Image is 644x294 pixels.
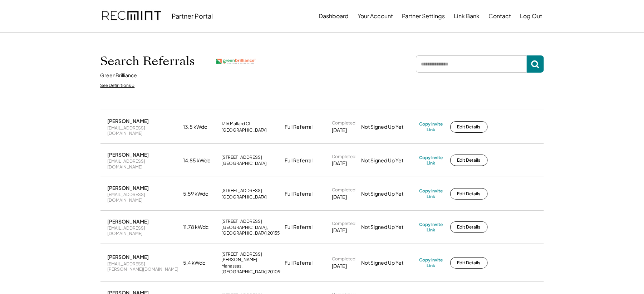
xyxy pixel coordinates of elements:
[108,118,149,124] div: [PERSON_NAME]
[100,54,195,69] h1: Search Referrals
[183,190,217,197] div: 5.59 kWdc
[108,158,179,170] div: [EMAIL_ADDRESS][DOMAIN_NAME]
[362,157,415,164] div: Not Signed Up Yet
[520,9,542,23] button: Log Out
[79,42,121,47] div: Keywords by Traffic
[332,120,356,126] div: Completed
[450,155,488,166] button: Edit Details
[19,19,79,24] div: Domain: [DOMAIN_NAME]
[332,160,347,167] div: [DATE]
[285,224,313,231] div: Full Referral
[332,256,356,262] div: Completed
[222,161,267,166] div: [GEOGRAPHIC_DATA]
[332,221,356,226] div: Completed
[222,225,281,236] div: [GEOGRAPHIC_DATA], [GEOGRAPHIC_DATA] 20155
[183,157,217,164] div: 14.85 kWdc
[450,121,488,133] button: Edit Details
[419,222,443,233] div: Copy Invite Link
[285,259,313,266] div: Full Referral
[450,188,488,200] button: Edit Details
[102,4,161,28] img: recmint-logotype%403x.png
[450,221,488,233] button: Edit Details
[108,218,149,225] div: [PERSON_NAME]
[332,227,347,234] div: [DATE]
[108,185,149,191] div: [PERSON_NAME]
[222,251,281,263] div: [STREET_ADDRESS][PERSON_NAME]
[100,83,135,89] div: See Definitions ↓
[319,9,349,23] button: Dashboard
[172,12,213,20] div: Partner Portal
[362,259,415,266] div: Not Signed Up Yet
[183,224,217,231] div: 11.78 kWdc
[454,9,480,23] button: Link Bank
[332,127,347,134] div: [DATE]
[419,155,443,166] div: Copy Invite Link
[362,224,415,231] div: Not Signed Up Yet
[362,123,415,131] div: Not Signed Up Yet
[332,193,347,201] div: [DATE]
[489,9,511,23] button: Contact
[216,59,256,64] img: greenbrilliance.png
[285,157,313,164] div: Full Referral
[285,190,313,197] div: Full Referral
[358,9,393,23] button: Your Account
[332,187,356,193] div: Completed
[285,123,313,131] div: Full Referral
[222,263,281,274] div: Manassas, [GEOGRAPHIC_DATA] 20109
[402,9,445,23] button: Partner Settings
[332,263,347,270] div: [DATE]
[222,127,267,133] div: [GEOGRAPHIC_DATA]
[11,11,17,17] img: logo_orange.svg
[108,225,179,236] div: [EMAIL_ADDRESS][DOMAIN_NAME]
[332,154,356,160] div: Completed
[450,257,488,269] button: Edit Details
[419,257,443,268] div: Copy Invite Link
[100,72,137,79] div: GreenBrilliance
[108,254,149,260] div: [PERSON_NAME]
[222,188,262,193] div: [STREET_ADDRESS]
[222,121,251,127] div: 1716 Mallard Ct
[419,121,443,132] div: Copy Invite Link
[183,259,217,266] div: 5.4 kWdc
[108,125,179,136] div: [EMAIL_ADDRESS][DOMAIN_NAME]
[222,194,267,200] div: [GEOGRAPHIC_DATA]
[108,261,179,272] div: [EMAIL_ADDRESS][PERSON_NAME][DOMAIN_NAME]
[20,11,35,17] div: v 4.0.25
[222,219,262,224] div: [STREET_ADDRESS]
[108,151,149,158] div: [PERSON_NAME]
[71,41,77,47] img: tab_keywords_by_traffic_grey.svg
[19,41,25,47] img: tab_domain_overview_orange.svg
[27,42,64,47] div: Domain Overview
[11,19,17,24] img: website_grey.svg
[419,188,443,199] div: Copy Invite Link
[183,123,217,131] div: 13.5 kWdc
[362,190,415,197] div: Not Signed Up Yet
[222,155,262,160] div: [STREET_ADDRESS]
[108,192,179,203] div: [EMAIL_ADDRESS][DOMAIN_NAME]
